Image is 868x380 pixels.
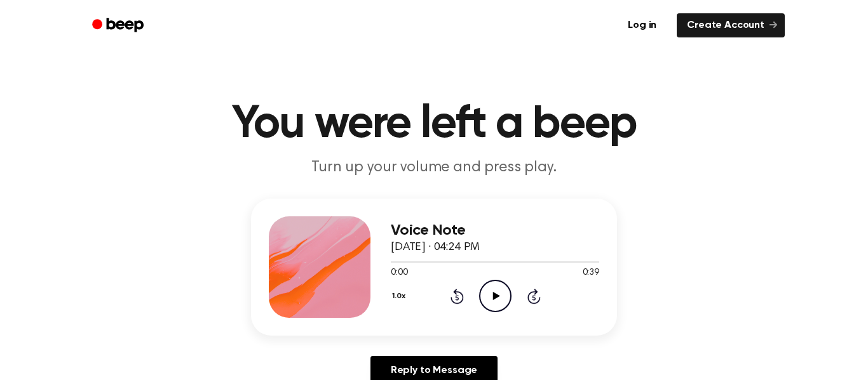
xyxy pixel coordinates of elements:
p: Turn up your volume and press play. [190,157,678,178]
span: [DATE] · 04:24 PM [391,242,480,253]
h1: You were left a beep [109,102,759,147]
button: 1.0x [391,285,410,307]
a: Create Account [677,13,785,37]
h3: Voice Note [391,222,599,239]
span: 0:00 [391,266,407,280]
a: Log in [615,11,669,40]
a: Beep [83,13,155,38]
span: 0:39 [583,266,599,280]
